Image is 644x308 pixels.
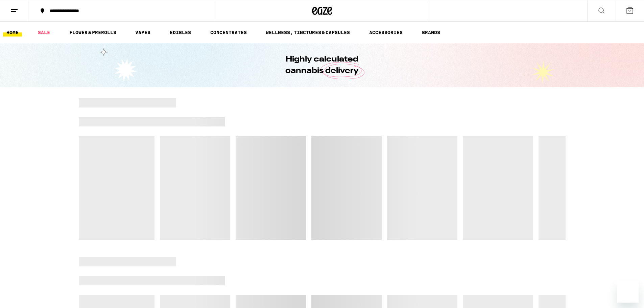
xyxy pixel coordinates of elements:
[262,28,353,37] a: WELLNESS, TINCTURES & CAPSULES
[266,54,378,77] h1: Highly calculated cannabis delivery
[132,28,154,37] a: VAPES
[34,28,53,37] a: SALE
[3,28,22,37] a: HOME
[207,28,250,37] a: CONCENTRATES
[66,28,120,37] a: FLOWER & PREROLLS
[366,28,406,37] a: ACCESSORIES
[617,281,639,303] iframe: Button to launch messaging window
[166,28,194,37] a: EDIBLES
[419,28,444,37] a: BRANDS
